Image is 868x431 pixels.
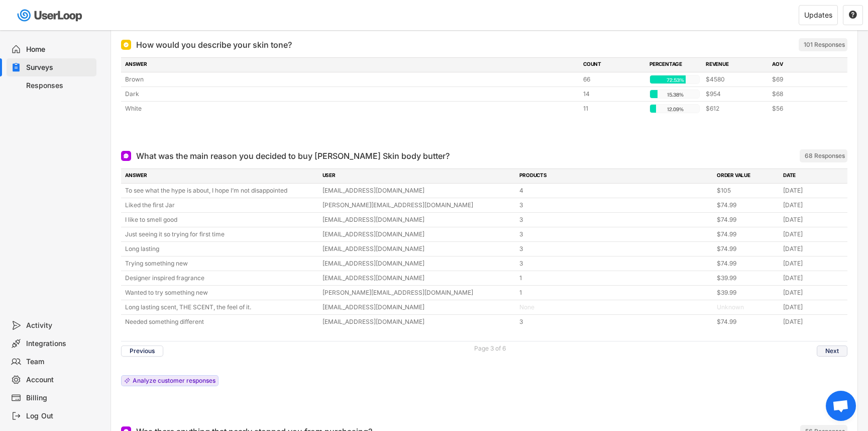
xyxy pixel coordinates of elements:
[817,346,847,357] button: Next
[717,171,777,181] div: ORDER VALUE
[583,60,643,69] div: COUNT
[474,346,506,352] div: Page 3 of 6
[26,411,92,421] div: Log Out
[322,317,514,326] div: [EMAIL_ADDRESS][DOMAIN_NAME]
[125,230,316,239] div: Just seeing it so trying for first time
[519,201,711,210] div: 3
[583,104,643,113] div: 11
[26,393,92,403] div: Billing
[717,303,777,312] div: Unknown
[125,90,577,99] div: Dark
[848,11,857,20] button: 
[519,244,711,253] div: 3
[717,186,777,195] div: $105
[772,75,832,84] div: $69
[136,150,450,162] div: What was the main reason you decided to buy [PERSON_NAME] Skin body butter?
[652,90,698,99] div: 15.38%
[26,81,92,91] div: Responses
[519,288,711,297] div: 1
[783,171,843,181] div: DATE
[772,90,832,99] div: $68
[26,63,92,72] div: Surveys
[26,339,92,349] div: Integrations
[322,274,514,283] div: [EMAIL_ADDRESS][DOMAIN_NAME]
[125,171,316,181] div: ANSWER
[26,321,92,330] div: Activity
[783,317,843,326] div: [DATE]
[717,259,777,268] div: $74.99
[322,288,514,297] div: [PERSON_NAME][EMAIL_ADDRESS][DOMAIN_NAME]
[706,60,766,69] div: REVENUE
[783,288,843,297] div: [DATE]
[717,215,777,224] div: $74.99
[123,42,129,48] img: Single Select
[783,259,843,268] div: [DATE]
[583,90,643,99] div: 14
[652,105,698,114] div: 12.09%
[322,259,514,268] div: [EMAIL_ADDRESS][DOMAIN_NAME]
[26,45,92,54] div: Home
[125,104,577,113] div: White
[706,75,766,84] div: $4580
[519,186,711,195] div: 4
[706,104,766,113] div: $612
[125,75,577,84] div: Brown
[804,41,845,49] div: 101 Responses
[717,201,777,210] div: $74.99
[717,230,777,239] div: $74.99
[322,171,514,181] div: USER
[26,357,92,367] div: Team
[322,201,514,210] div: [PERSON_NAME][EMAIL_ADDRESS][DOMAIN_NAME]
[783,303,843,312] div: [DATE]
[783,230,843,239] div: [DATE]
[783,244,843,253] div: [DATE]
[322,303,514,312] div: [EMAIL_ADDRESS][DOMAIN_NAME]
[783,186,843,195] div: [DATE]
[519,171,711,181] div: PRODUCTS
[322,215,514,224] div: [EMAIL_ADDRESS][DOMAIN_NAME]
[783,215,843,224] div: [DATE]
[717,317,777,326] div: $74.99
[322,244,514,253] div: [EMAIL_ADDRESS][DOMAIN_NAME]
[649,60,700,69] div: PERCENTAGE
[519,230,711,239] div: 3
[805,152,845,160] div: 68 Responses
[125,274,316,283] div: Designer inspired fragrance
[136,39,292,51] div: How would you describe your skin tone?
[772,104,832,113] div: $56
[133,378,215,384] div: Analyze customer responses
[519,215,711,224] div: 3
[322,230,514,239] div: [EMAIL_ADDRESS][DOMAIN_NAME]
[125,288,316,297] div: Wanted to try something new
[706,90,766,99] div: $954
[125,303,316,312] div: Long lasting scent, THE SCENT, the feel of it.
[772,60,832,69] div: AOV
[26,375,92,385] div: Account
[783,274,843,283] div: [DATE]
[717,288,777,297] div: $39.99
[125,60,577,69] div: ANSWER
[121,346,163,357] button: Previous
[519,274,711,283] div: 1
[125,215,316,224] div: I like to smell good
[717,244,777,253] div: $74.99
[519,317,711,326] div: 3
[717,274,777,283] div: $39.99
[783,201,843,210] div: [DATE]
[583,75,643,84] div: 66
[125,201,316,210] div: Liked the first Jar
[125,317,316,326] div: Needed something different
[15,5,86,26] img: userloop-logo-01.svg
[125,259,316,268] div: Trying something new
[519,303,711,312] div: None
[123,153,129,159] img: Open Ended
[804,12,832,19] div: Updates
[125,244,316,253] div: Long lasting
[125,186,316,195] div: To see what the hype is about, I hope I’m not disappointed
[519,259,711,268] div: 3
[849,10,857,19] text: 
[322,186,514,195] div: [EMAIL_ADDRESS][DOMAIN_NAME]
[652,75,698,84] div: 72.53%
